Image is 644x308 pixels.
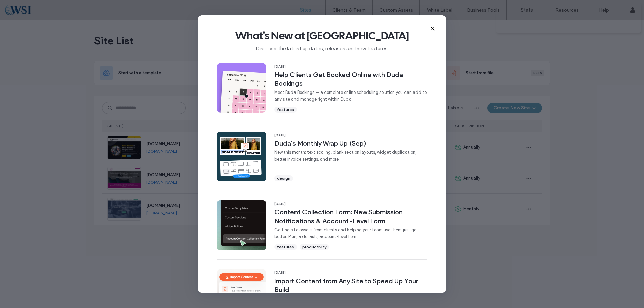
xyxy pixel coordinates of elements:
[277,175,290,181] span: design
[274,139,427,148] span: Duda's Monthly Wrap Up (Sep)
[274,149,427,163] span: New this month: text scaling, blank section layouts, widget duplication, better invoice settings,...
[277,107,294,113] span: features
[209,42,435,52] span: Discover the latest updates, releases and new features.
[277,244,294,250] span: features
[274,227,427,240] span: Getting site assets from clients and helping your team use them just got better. Plus, a default,...
[209,29,435,42] span: What's New at [GEOGRAPHIC_DATA]
[274,208,427,225] span: Content Collection Form: New Submission Notifications & Account-Level Form
[274,270,427,275] span: [DATE]
[274,64,427,69] span: [DATE]
[274,276,427,294] span: Import Content from Any Site to Speed Up Your Build
[274,202,427,206] span: [DATE]
[302,244,326,250] span: productivity
[274,70,427,88] span: Help Clients Get Booked Online with Duda Bookings
[274,89,427,103] span: Meet Duda Bookings — a complete online scheduling solution you can add to any site and manage rig...
[274,133,427,138] span: [DATE]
